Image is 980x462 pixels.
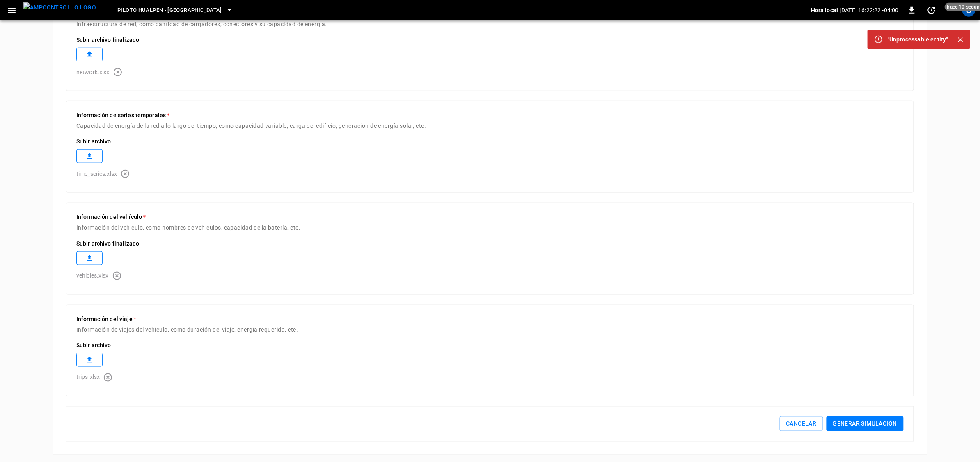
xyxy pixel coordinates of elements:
[76,271,109,280] p: vehicles.xlsx
[76,373,100,382] p: trips.xlsx
[76,68,110,77] p: network.xlsx
[76,137,904,149] label: Subir archivo
[840,6,899,14] p: [DATE] 16:22:22 -04:00
[117,6,222,15] span: Piloto Hualpen - [GEOGRAPHIC_DATA]
[888,32,948,47] div: "Unprocessable entity"
[76,170,117,178] p: time_series.xlsx
[76,213,904,221] label: Información del vehículo
[76,323,904,341] p: Información de viajes del vehículo, como duración del viaje, energía requerida, etc.
[76,315,904,323] label: Información del viaje
[114,2,236,18] button: Piloto Hualpen - [GEOGRAPHIC_DATA]
[811,6,838,14] p: Hora local
[76,18,904,36] p: Infraestructura de red, como cantidad de cargadores, conectores y su capacidad de energía.
[925,4,938,17] button: set refresh interval
[76,36,904,48] label: Subir archivo finalizado
[955,34,967,46] button: Close
[827,416,904,432] button: Generar simulación
[76,221,904,239] p: Información del vehículo, como nombres de vehículos, capacidad de la batería, etc.
[76,341,904,353] label: Subir archivo
[76,111,904,120] label: Información de series temporales
[780,416,823,432] button: Cancelar
[76,120,904,137] p: Capacidad de energía de la red a lo largo del tiempo, como capacidad variable, carga del edificio...
[76,239,904,251] label: Subir archivo finalizado
[23,2,96,13] img: ampcontrol.io logo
